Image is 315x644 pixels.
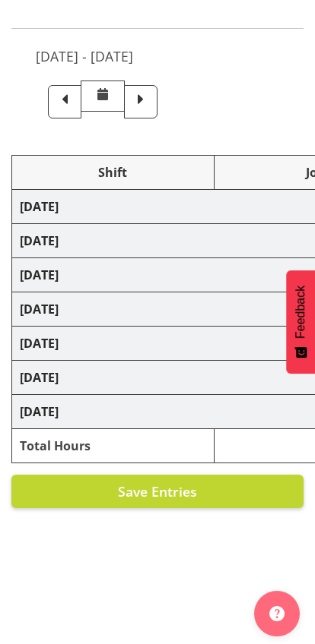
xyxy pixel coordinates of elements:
[12,429,215,463] td: Total Hours
[286,270,315,374] button: Feedback - Show survey
[36,48,133,65] h5: [DATE] - [DATE]
[269,606,285,621] img: help-xxl-2.png
[294,286,307,339] span: Feedback
[11,475,304,508] button: Save Entries
[118,482,197,500] span: Save Entries
[20,163,206,182] div: Shift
